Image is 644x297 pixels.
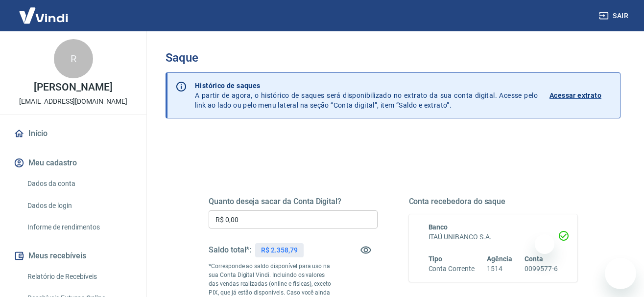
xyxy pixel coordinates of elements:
[605,258,636,289] iframe: Botão para abrir a janela de mensagens
[549,81,612,110] a: Acessar extrato
[429,255,443,263] span: Tipo
[525,255,543,263] span: Conta
[195,81,538,91] p: Histórico de saques
[12,245,135,267] button: Meus recebíveis
[209,245,251,255] h5: Saldo total*:
[12,123,135,144] a: Início
[487,255,512,263] span: Agência
[429,232,558,242] h6: ITAÚ UNIBANCO S.A.
[261,245,297,255] p: R$ 2.358,79
[24,174,135,194] a: Dados da conta
[24,196,135,216] a: Dados de login
[24,267,135,287] a: Relatório de Recebíveis
[525,264,558,274] h6: 0099577-6
[597,7,632,25] button: Sair
[409,197,578,206] h5: Conta recebedora do saque
[535,234,554,254] iframe: Fechar mensagem
[24,217,135,237] a: Informe de rendimentos
[12,152,135,174] button: Meu cadastro
[429,223,448,231] span: Banco
[166,51,620,65] h3: Saque
[487,264,512,274] h6: 1514
[195,81,538,110] p: A partir de agora, o histórico de saques será disponibilizado no extrato da sua conta digital. Ac...
[54,39,93,78] div: R
[34,82,112,92] p: [PERSON_NAME]
[12,0,75,30] img: Vindi
[429,264,475,274] h6: Conta Corrente
[209,197,378,206] h5: Quanto deseja sacar da Conta Digital?
[549,91,601,100] p: Acessar extrato
[19,96,127,107] p: [EMAIL_ADDRESS][DOMAIN_NAME]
